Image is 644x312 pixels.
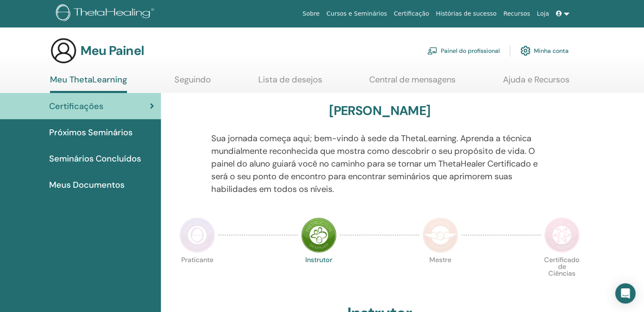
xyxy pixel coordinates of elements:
[211,133,538,194] font: Sua jornada começa aqui; bem-vindo à sede da ThetaLearning. Aprenda a técnica mundialmente reconh...
[390,6,432,22] a: Certificação
[432,6,500,22] a: Histórias de sucesso
[534,47,569,55] font: Minha conta
[500,6,533,22] a: Recursos
[520,44,531,58] img: cog.svg
[429,255,451,264] font: Mestre
[299,6,323,22] a: Sobre
[537,10,549,17] font: Loja
[544,217,580,253] img: Certificado de Ciências
[615,283,636,304] div: Open Intercom Messenger
[181,255,213,264] font: Praticante
[520,41,569,60] a: Minha conta
[544,255,580,278] font: Certificado de Ciências
[369,74,456,91] a: Central de mensagens
[258,74,322,85] font: Lista de desejos
[50,37,77,64] img: generic-user-icon.jpg
[49,127,133,138] font: Próximos Seminários
[423,217,458,253] img: Mestre
[301,217,337,253] img: Instrutor
[427,41,500,60] a: Painel do profissional
[326,10,387,17] font: Cursos e Seminários
[302,10,319,17] font: Sobre
[503,10,530,17] font: Recursos
[258,74,322,91] a: Lista de desejos
[394,10,429,17] font: Certificação
[49,179,124,190] font: Meus Documentos
[503,74,569,91] a: Ajuda e Recursos
[533,6,553,22] a: Loja
[180,217,215,253] img: Praticante
[503,74,569,85] font: Ajuda e Recursos
[174,74,211,85] font: Seguindo
[329,102,430,119] font: [PERSON_NAME]
[323,6,390,22] a: Cursos e Seminários
[305,255,332,264] font: Instrutor
[56,4,157,23] img: logo.png
[174,74,211,91] a: Seguindo
[441,47,500,55] font: Painel do profissional
[50,74,127,85] font: Meu ThetaLearning
[49,153,141,164] font: Seminários Concluídos
[427,47,437,55] img: chalkboard-teacher.svg
[80,42,144,59] font: Meu Painel
[50,74,127,93] a: Meu ThetaLearning
[49,101,103,112] font: Certificações
[436,10,496,17] font: Histórias de sucesso
[369,74,456,85] font: Central de mensagens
